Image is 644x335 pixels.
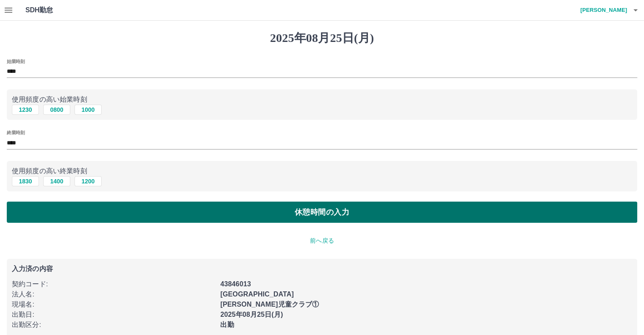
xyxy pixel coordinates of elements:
[12,166,632,176] p: 使用頻度の高い終業時刻
[220,321,234,328] b: 出勤
[7,236,637,245] p: 前へ戻る
[7,130,25,136] label: 終業時刻
[12,299,215,310] p: 現場名 :
[220,291,294,298] b: [GEOGRAPHIC_DATA]
[75,105,102,115] button: 1000
[12,279,215,289] p: 契約コード :
[12,266,632,272] p: 入力済の内容
[12,320,215,330] p: 出勤区分 :
[7,58,25,64] label: 始業時刻
[12,94,632,105] p: 使用頻度の高い始業時刻
[43,176,70,186] button: 1400
[12,310,215,320] p: 出勤日 :
[75,176,102,186] button: 1200
[220,280,251,288] b: 43846013
[7,202,637,223] button: 休憩時間の入力
[220,301,319,308] b: [PERSON_NAME]児童クラブ①
[12,105,39,115] button: 1230
[43,105,70,115] button: 0800
[7,31,637,45] h1: 2025年08月25日(月)
[12,289,215,299] p: 法人名 :
[220,311,283,318] b: 2025年08月25日(月)
[12,176,39,186] button: 1830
